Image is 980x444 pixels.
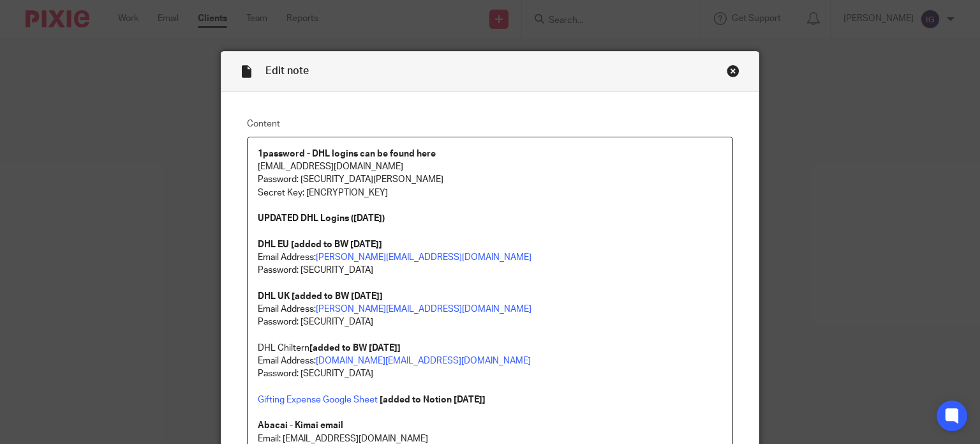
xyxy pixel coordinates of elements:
[316,356,531,365] a: [DOMAIN_NAME][EMAIL_ADDRESS][DOMAIN_NAME]
[258,292,290,301] strong: DHL UK
[247,118,734,130] label: Content
[292,292,383,301] strong: [added to BW [DATE]]
[258,421,343,430] strong: Abacai - Kimai email
[316,253,531,262] a: [PERSON_NAME][EMAIL_ADDRESS][DOMAIN_NAME]
[258,187,723,199] p: Secret Key: [ENCRYPTION_KEY]
[258,264,723,277] p: Password: [SECURITY_DATA]
[380,395,486,404] strong: [added to Notion [DATE]]
[258,149,436,158] strong: 1password - DHL logins can be found here
[258,240,382,249] strong: DHL EU [added to BW [DATE]]
[265,66,309,76] span: Edit note
[258,251,723,264] p: Email Address:
[258,173,723,186] p: Password: [SECURITY_DATA][PERSON_NAME]
[258,160,723,173] p: [EMAIL_ADDRESS][DOMAIN_NAME]
[258,395,378,404] a: Gifting Expense Google Sheet
[258,303,723,367] p: Email Address: Password: [SECURITY_DATA] DHL Chiltern Email Address:
[727,65,739,77] div: Close this dialog window
[309,344,401,353] strong: [added to BW [DATE]]
[258,214,385,223] strong: UPDATED DHL Logins ([DATE])
[258,367,723,380] p: Password: [SECURITY_DATA]
[316,305,531,314] a: [PERSON_NAME][EMAIL_ADDRESS][DOMAIN_NAME]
